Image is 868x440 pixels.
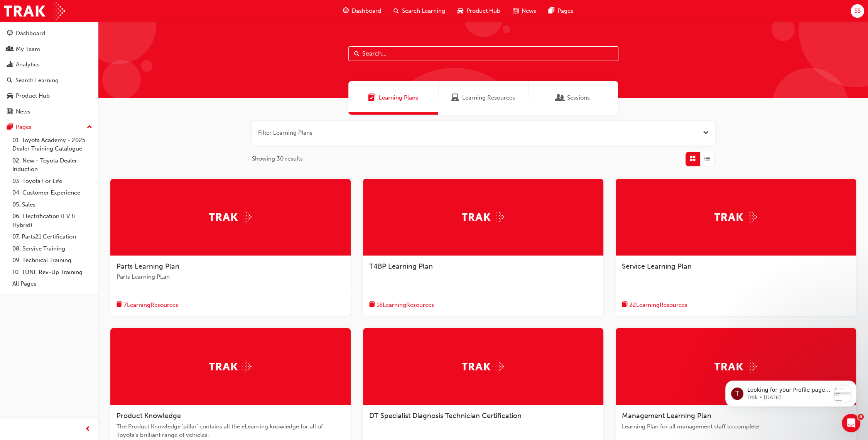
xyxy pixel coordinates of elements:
[337,3,387,19] a: guage-iconDashboard
[117,411,181,420] span: Product Knowledge
[704,154,710,163] span: List
[9,199,95,211] a: 05. Sales
[858,414,864,420] span: 5
[16,123,32,132] div: Pages
[402,7,445,15] span: Search Learning
[451,93,459,102] span: Learning Resources
[16,29,45,38] div: Dashboard
[110,179,351,316] a: TrakParts Learning PlanParts Learning PLanbook-icon7LearningResources
[87,122,92,132] span: up-icon
[117,422,344,440] span: The Product Knowledge 'pillar' contains all the eLearning knowledge for all of Toyota's brilliant...
[3,89,95,103] a: Product Hub
[9,187,95,199] a: 04. Customer Experience
[354,49,360,58] span: Search
[124,301,178,310] span: 7 Learning Resources
[462,93,515,102] span: Learning Resources
[549,6,554,16] span: pages-icon
[7,77,12,84] span: search-icon
[16,60,40,69] div: Analytics
[117,272,344,281] span: Parts Learning PLan
[616,179,856,316] a: TrakService Learning Planbook-icon22LearningResources
[16,45,40,54] div: My Team
[557,7,573,15] span: Pages
[9,210,95,231] a: 06. Electrification (EV & Hybrid)
[458,6,463,16] span: car-icon
[117,300,122,310] span: book-icon
[842,414,860,432] iframe: Intercom live chat
[7,30,13,37] span: guage-icon
[622,262,692,271] span: Service Learning Plan
[714,360,757,372] img: Trak
[513,6,518,16] span: news-icon
[252,154,303,163] span: Showing 30 results
[379,93,418,102] span: Learning Plans
[703,129,709,137] button: Open the filter
[522,7,536,15] span: News
[462,360,504,372] img: Trak
[369,300,434,310] button: book-icon18LearningResources
[7,46,13,53] span: people-icon
[622,422,850,431] span: Learning Plan for all management staff to complete
[4,2,65,20] img: Trak
[3,25,95,120] button: DashboardMy TeamAnalyticsSearch LearningProduct HubNews
[9,175,95,187] a: 03. Toyota For Life
[7,61,13,68] span: chart-icon
[556,93,564,102] span: Sessions
[451,3,507,19] a: car-iconProduct Hub
[3,120,95,134] button: Pages
[348,81,438,115] a: Learning PlansLearning Plans
[854,7,860,15] span: SS
[9,231,95,243] a: 07. Parts21 Certification
[7,93,13,100] span: car-icon
[714,365,868,419] iframe: Intercom notifications message
[3,26,95,41] a: Dashboard
[352,7,381,15] span: Dashboard
[387,3,451,19] a: search-iconSearch Learning
[368,93,376,102] span: Learning Plans
[393,6,399,16] span: search-icon
[851,4,864,18] button: SS
[690,154,696,163] span: Grid
[466,7,500,15] span: Product Hub
[9,278,95,290] a: All Pages
[16,91,50,100] div: Product Hub
[507,3,542,19] a: news-iconNews
[462,211,504,223] img: Trak
[3,105,95,119] a: News
[629,301,687,310] span: 22 Learning Resources
[16,107,30,116] div: News
[542,3,579,19] a: pages-iconPages
[3,73,95,88] a: Search Learning
[622,300,628,310] span: book-icon
[528,81,618,115] a: SessionsSessions
[363,179,603,316] a: TrakT4BP Learning Planbook-icon18LearningResources
[377,301,434,310] span: 18 Learning Resources
[209,360,252,372] img: Trak
[369,411,522,420] span: DT Specialist Diagnosis Technician Certification
[85,425,91,434] span: prev-icon
[622,300,687,310] button: book-icon22LearningResources
[343,6,349,16] span: guage-icon
[348,46,618,61] input: Search...
[567,93,590,102] span: Sessions
[9,155,95,175] a: 02. New - Toyota Dealer Induction
[438,81,528,115] a: Learning ResourcesLearning Resources
[3,58,95,72] a: Analytics
[369,300,375,310] span: book-icon
[117,262,179,271] span: Parts Learning Plan
[714,211,757,223] img: Trak
[15,76,59,85] div: Search Learning
[9,243,95,255] a: 08. Service Training
[369,262,433,271] span: T4BP Learning Plan
[9,134,95,155] a: 01. Toyota Academy - 2025 Dealer Training Catalogue
[209,211,252,223] img: Trak
[622,411,711,420] span: Management Learning Plan
[7,108,13,115] span: news-icon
